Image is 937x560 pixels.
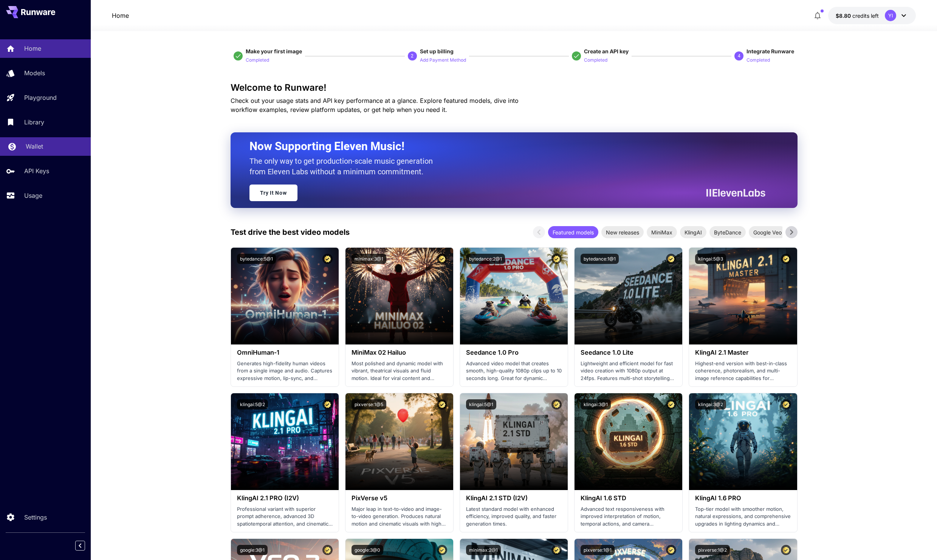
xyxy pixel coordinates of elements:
button: klingai:5@2 [237,399,268,410]
button: Certified Model – Vetted for best performance and includes a commercial license. [551,399,562,410]
p: Completed [584,57,607,64]
div: Featured models [548,226,598,238]
span: Integrate Runware [747,48,794,54]
img: alt [689,393,797,490]
div: YI [885,10,896,21]
img: alt [231,393,339,490]
p: Home [112,11,129,20]
span: $8.80 [836,12,852,19]
button: klingai:5@3 [695,254,726,264]
h3: Seedance 1.0 Lite [581,349,676,356]
p: Advanced video model that creates smooth, high-quality 1080p clips up to 10 seconds long. Great f... [466,360,562,382]
p: Models [24,68,45,78]
span: ByteDance [709,228,746,236]
span: Create an API key [584,48,629,54]
div: New releases [601,226,644,238]
h3: Welcome to Runware! [231,82,798,93]
div: $8.80 [836,12,879,20]
p: Professional variant with superior prompt adherence, advanced 3D spatiotemporal attention, and ci... [237,506,333,528]
p: Major leap in text-to-video and image-to-video generation. Produces natural motion and cinematic ... [352,506,447,528]
img: alt [689,248,797,344]
img: alt [575,393,682,490]
button: bytedance:1@1 [581,254,619,264]
p: Latest standard model with enhanced efficiency, improved quality, and faster generation times. [466,506,562,528]
button: Completed [246,55,269,64]
button: Certified Model – Vetted for best performance and includes a commercial license. [437,399,447,410]
img: alt [460,248,568,344]
h3: KlingAI 2.1 PRO (I2V) [237,495,333,502]
button: Certified Model – Vetted for best performance and includes a commercial license. [666,254,676,264]
p: Test drive the best video models [231,226,350,238]
img: alt [345,248,453,344]
div: ByteDance [709,226,746,238]
button: Certified Model – Vetted for best performance and includes a commercial license. [666,545,676,555]
span: KlingAI [680,228,706,236]
button: klingai:3@2 [695,399,726,410]
h3: PixVerse v5 [352,495,447,502]
span: Google Veo [749,228,786,236]
h3: Seedance 1.0 Pro [466,349,562,356]
button: pixverse:1@1 [581,545,615,555]
button: Certified Model – Vetted for best performance and includes a commercial license. [666,399,676,410]
button: Certified Model – Vetted for best performance and includes a commercial license. [322,399,333,410]
button: Certified Model – Vetted for best performance and includes a commercial license. [437,254,447,264]
button: $8.80YI [828,7,916,24]
h3: MiniMax 02 Hailuo [352,349,447,356]
a: Try It Now [249,185,297,201]
p: 4 [738,53,740,59]
div: KlingAI [680,226,706,238]
button: Certified Model – Vetted for best performance and includes a commercial license. [437,545,447,555]
button: Collapse sidebar [75,541,85,551]
button: pixverse:1@5 [352,399,386,410]
button: Certified Model – Vetted for best performance and includes a commercial license. [781,545,791,555]
span: Featured models [548,228,598,236]
div: MiniMax [647,226,677,238]
button: Completed [584,55,607,64]
p: The only way to get production-scale music generation from Eleven Labs without a minimum commitment. [249,156,438,177]
button: klingai:5@1 [466,399,496,410]
p: Library [24,118,44,127]
button: Add Payment Method [420,55,466,64]
button: bytedance:2@1 [466,254,505,264]
p: Most polished and dynamic model with vibrant, theatrical visuals and fluid motion. Ideal for vira... [352,360,447,382]
span: MiniMax [647,228,677,236]
button: Certified Model – Vetted for best performance and includes a commercial license. [322,254,333,264]
button: Certified Model – Vetted for best performance and includes a commercial license. [322,545,333,555]
span: Set up billing [420,48,454,54]
p: 2 [411,53,414,59]
p: Completed [246,57,269,64]
button: pixverse:1@2 [695,545,730,555]
p: Generates high-fidelity human videos from a single image and audio. Captures expressive motion, l... [237,360,333,382]
p: Add Payment Method [420,57,466,64]
div: Google Veo [749,226,786,238]
p: Playground [24,93,57,102]
p: Top-tier model with smoother motion, natural expressions, and comprehensive upgrades in lighting ... [695,506,791,528]
p: Home [24,44,41,53]
button: minimax:3@1 [352,254,386,264]
img: alt [460,393,568,490]
span: Make your first image [246,48,302,54]
button: google:3@1 [237,545,268,555]
button: minimax:2@1 [466,545,501,555]
h3: OmniHuman‑1 [237,349,333,356]
span: New releases [601,228,644,236]
img: alt [345,393,453,490]
h3: KlingAI 2.1 Master [695,349,791,356]
button: bytedance:5@1 [237,254,276,264]
p: Lightweight and efficient model for fast video creation with 1080p output at 24fps. Features mult... [581,360,676,382]
h2: Now Supporting Eleven Music! [249,139,760,154]
img: alt [231,248,339,344]
h3: KlingAI 1.6 PRO [695,495,791,502]
button: klingai:3@1 [581,399,611,410]
button: Certified Model – Vetted for best performance and includes a commercial license. [781,399,791,410]
p: API Keys [24,166,49,175]
img: alt [575,248,682,344]
p: Completed [747,57,770,64]
p: Settings [24,513,47,522]
p: Highest-end version with best-in-class coherence, photorealism, and multi-image reference capabil... [695,360,791,382]
button: Completed [747,55,770,64]
span: Check out your usage stats and API key performance at a glance. Explore featured models, dive int... [231,97,519,113]
p: Advanced text responsiveness with improved interpretation of motion, temporal actions, and camera... [581,506,676,528]
button: Certified Model – Vetted for best performance and includes a commercial license. [551,254,562,264]
p: Usage [24,191,42,200]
